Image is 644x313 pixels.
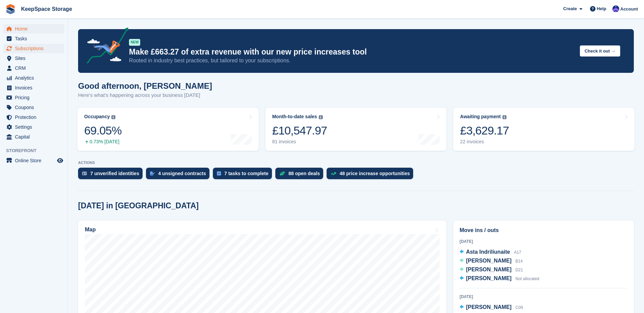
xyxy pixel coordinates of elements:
img: icon-info-grey-7440780725fd019a000dd9b08b2336e03edf1995a4989e88bcd33f0948082b44.svg [319,115,323,119]
span: [PERSON_NAME] [466,304,512,310]
a: menu [3,34,64,43]
div: 0.73% [DATE] [84,139,122,145]
img: icon-info-grey-7440780725fd019a000dd9b08b2336e03edf1995a4989e88bcd33f0948082b44.svg [111,115,115,119]
a: 4 unsigned contracts [146,168,213,183]
img: deal-1b604bf984904fb50ccaf53a9ad4b4a5d6e5aea283cecdc64d6e3604feb123c2.svg [279,171,285,176]
p: Rooted in industry best practices, but tailored to your subscriptions. [129,57,574,64]
a: menu [3,24,64,34]
span: Protection [15,112,56,122]
span: Invoices [15,83,56,92]
h1: Good afternoon, [PERSON_NAME] [78,81,212,90]
h2: Move ins / outs [460,226,627,234]
span: [PERSON_NAME] [466,258,512,264]
a: 7 unverified identities [78,168,146,183]
span: Analytics [15,73,56,83]
span: D21 [515,268,523,272]
span: Storefront [6,147,68,154]
div: 48 price increase opportunities [339,171,410,176]
span: [PERSON_NAME] [466,275,512,281]
a: 7 tasks to complete [213,168,275,183]
div: 88 open deals [289,171,320,176]
a: Asta Indriliunaite A17 [460,248,521,257]
div: 7 unverified identities [90,171,139,176]
span: Help [597,5,606,12]
span: [PERSON_NAME] [466,267,512,272]
a: [PERSON_NAME] Not allocated [460,274,539,283]
a: menu [3,156,64,165]
span: Create [563,5,577,12]
div: [DATE] [460,294,627,300]
span: Subscriptions [15,44,56,53]
span: B14 [515,259,522,264]
a: menu [3,132,64,142]
span: Account [620,6,638,13]
div: Month-to-date sales [272,114,317,120]
a: menu [3,112,64,122]
div: Awaiting payment [460,114,501,120]
a: menu [3,93,64,102]
span: Pricing [15,93,56,102]
a: menu [3,63,64,73]
span: Capital [15,132,56,142]
span: Sites [15,54,56,63]
div: 81 invoices [272,139,327,145]
a: menu [3,83,64,92]
span: Online Store [15,156,56,165]
a: menu [3,54,64,63]
h2: [DATE] in [GEOGRAPHIC_DATA] [78,201,199,210]
div: [DATE] [460,238,627,245]
div: 69.05% [84,124,122,138]
p: Make £663.27 of extra revenue with our new price increases tool [129,47,574,57]
img: price_increase_opportunities-93ffe204e8149a01c8c9dc8f82e8f89637d9d84a8eef4429ea346261dce0b2c0.svg [331,172,336,175]
span: Tasks [15,34,56,43]
img: task-75834270c22a3079a89374b754ae025e5fb1db73e45f91037f5363f120a921f8.svg [217,171,221,175]
a: menu [3,103,64,112]
button: Check it out → [580,45,620,57]
div: Occupancy [84,114,110,120]
div: £3,629.17 [460,124,509,138]
img: icon-info-grey-7440780725fd019a000dd9b08b2336e03edf1995a4989e88bcd33f0948082b44.svg [502,115,507,119]
div: NEW [129,39,140,46]
a: menu [3,122,64,132]
a: KeepSpace Storage [18,3,75,15]
img: stora-icon-8386f47178a22dfd0bd8f6a31ec36ba5ce8667c1dd55bd0f319d3a0aa187defe.svg [5,4,16,14]
div: 4 unsigned contracts [158,171,206,176]
span: A17 [514,250,521,255]
img: price-adjustments-announcement-icon-8257ccfd72463d97f412b2fc003d46551f7dbcb40ab6d574587a9cd5c0d94... [81,27,129,66]
a: Preview store [56,156,64,165]
a: [PERSON_NAME] D21 [460,266,523,274]
span: Settings [15,122,56,132]
img: verify_identity-adf6edd0f0f0b5bbfe63781bf79b02c33cf7c696d77639b501bdc392416b5a36.svg [82,171,87,175]
a: menu [3,44,64,53]
a: [PERSON_NAME] B14 [460,257,523,266]
a: Occupancy 69.05% 0.73% [DATE] [77,108,259,151]
img: contract_signature_icon-13c848040528278c33f63329250d36e43548de30e8caae1d1a13099fd9432cc5.svg [150,171,155,175]
a: Awaiting payment £3,629.17 22 invoices [453,108,634,151]
a: Month-to-date sales £10,547.97 81 invoices [265,108,447,151]
img: Chloe Clark [612,5,619,12]
p: ACTIONS [78,161,634,165]
a: 48 price increase opportunities [327,168,417,183]
p: Here's what's happening across your business [DATE] [78,91,212,99]
div: 7 tasks to complete [224,171,269,176]
div: £10,547.97 [272,124,327,138]
a: menu [3,73,64,83]
span: Coupons [15,103,56,112]
span: C09 [515,305,523,310]
h2: Map [85,227,96,233]
div: 22 invoices [460,139,509,145]
span: Asta Indriliunaite [466,249,510,255]
span: Not allocated [515,276,539,281]
a: 88 open deals [275,168,327,183]
span: Home [15,24,56,34]
span: CRM [15,63,56,73]
a: [PERSON_NAME] C09 [460,303,523,312]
